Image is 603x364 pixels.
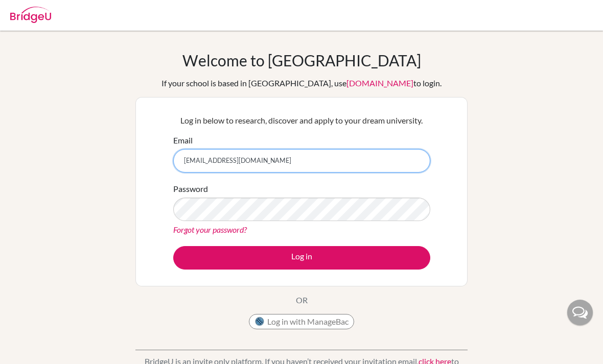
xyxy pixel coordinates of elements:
p: OR [296,294,308,306]
h1: Welcome to [GEOGRAPHIC_DATA] [182,51,421,69]
span: Help [24,7,44,16]
a: Forgot your password? [173,225,247,234]
label: Email [173,134,193,147]
button: Log in with ManageBac [249,314,354,329]
div: If your school is based in [GEOGRAPHIC_DATA], use to login. [161,77,442,89]
p: Log in below to research, discover and apply to your dream university. [173,114,430,127]
button: Log in [173,246,430,270]
img: Bridge-U [10,7,51,23]
a: [DOMAIN_NAME] [346,78,413,88]
label: Password [173,183,208,195]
